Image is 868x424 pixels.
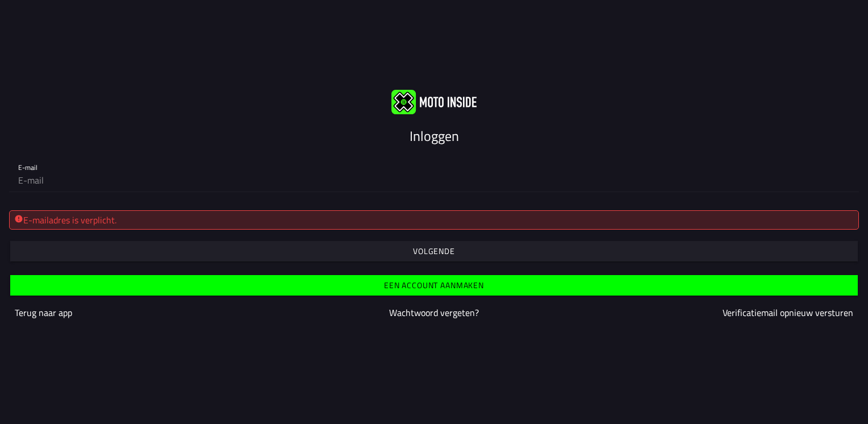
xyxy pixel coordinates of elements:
ion-icon: alert [14,214,23,223]
input: E-mail [18,169,850,192]
a: Terug naar app [15,306,72,319]
ion-button: Een account aanmaken [10,275,858,296]
ion-text: Inloggen [410,126,459,146]
ion-text: Volgende [413,247,455,255]
div: E-mailadres is verplicht. [14,213,854,227]
a: Verificatiemail opnieuw versturen [723,306,853,319]
a: Wachtwoord vergeten? [389,306,479,319]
